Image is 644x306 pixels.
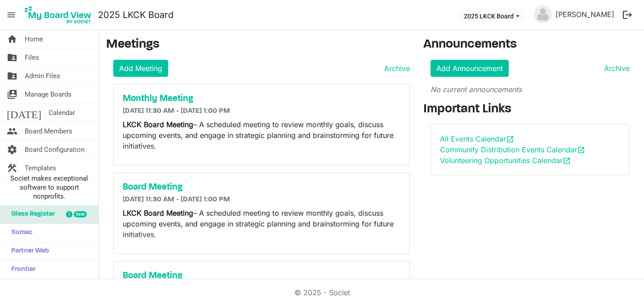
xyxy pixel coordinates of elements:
a: Board Meeting [123,271,400,281]
span: Societ makes exceptional software to support nonprofits. [4,174,94,201]
h6: [DATE] 11:30 AM - [DATE] 1:00 PM [123,107,400,115]
button: 2025 LKCK Board dropdownbutton [458,9,525,22]
span: Board Members [25,122,72,140]
a: Archive [600,63,630,74]
span: Manage Boards [25,85,71,103]
div: new [74,211,87,217]
span: Templates [25,159,56,177]
span: Frontier [7,261,36,279]
a: 2025 LKCK Board [98,6,173,24]
h6: [DATE] 11:30 AM - [DATE] 1:00 PM [123,195,400,204]
span: menu [3,6,20,23]
span: Calendar [49,104,75,122]
a: Community Distribution Events Calendaropen_in_new [440,145,585,154]
span: open_in_new [506,135,514,143]
span: Files [25,49,39,67]
button: logout [618,5,637,24]
a: My Board View Logo [22,4,98,26]
p: No current announcements [431,84,630,95]
span: settings [7,141,18,159]
p: – A scheduled meeting to review monthly goals, discuss upcoming events, and engage in strategic p... [123,119,400,151]
span: open_in_new [577,146,585,154]
span: Glass Register [7,205,55,223]
p: – A scheduled meeting to review monthly goals, discuss upcoming events, and engage in strategic p... [123,208,400,240]
img: My Board View Logo [22,4,94,26]
span: Admin Files [25,67,60,85]
span: Partner Web [7,242,49,260]
img: no-profile-picture.svg [534,5,552,23]
a: Board Meeting [123,182,400,193]
strong: LKCK Board Meeting [123,120,193,129]
strong: LKCK Board Meeting [123,208,193,217]
span: folder_shared [7,67,18,85]
a: Volunteering Opportunities Calendaropen_in_new [440,156,571,165]
span: switch_account [7,85,18,103]
a: © 2025 - Societ [294,288,350,297]
a: Monthly Meeting [123,93,400,104]
a: Archive [381,63,410,74]
h3: Meetings [106,37,410,53]
span: home [7,30,18,48]
span: Board Configuration [25,141,84,159]
a: [PERSON_NAME] [552,5,618,23]
a: Add Announcement [431,60,509,77]
span: Home [25,30,43,48]
a: Add Meeting [113,60,168,77]
span: people [7,122,18,140]
h3: Important Links [423,102,637,117]
span: [DATE] [7,104,41,122]
span: Sumac [7,224,32,242]
a: All Events Calendaropen_in_new [440,134,514,143]
h3: Announcements [423,37,637,53]
span: open_in_new [563,157,571,165]
span: folder_shared [7,49,18,67]
span: construction [7,159,18,177]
